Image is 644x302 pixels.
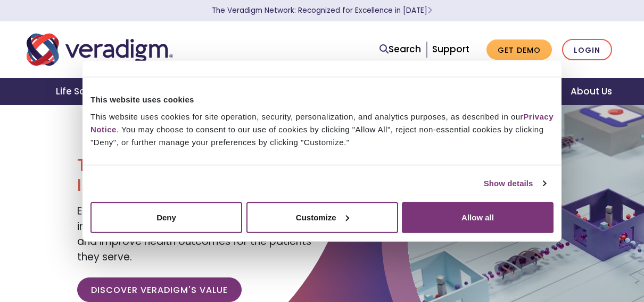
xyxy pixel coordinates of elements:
[43,78,131,105] a: Life Sciences
[77,155,314,196] h1: Transforming Health, Insightfully®
[246,202,398,233] button: Customize
[562,39,612,61] a: Login
[402,202,554,233] button: Allow all
[77,204,311,264] span: Empowering our clients with trusted data, insights, and solutions to help reduce costs and improv...
[90,93,554,106] div: This website uses cookies
[427,5,432,15] span: Learn More
[90,202,242,233] button: Deny
[27,32,173,67] img: Veradigm logo
[90,110,554,148] div: This website uses cookies for site operation, security, personalization, and analytics purposes, ...
[212,5,432,15] a: The Veradigm Network: Recognized for Excellence in [DATE]Learn More
[432,43,469,55] a: Support
[558,78,625,105] a: About Us
[484,177,546,190] a: Show details
[486,39,552,60] a: Get Demo
[77,277,242,302] a: Discover Veradigm's Value
[90,112,554,133] a: Privacy Notice
[379,42,421,57] a: Search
